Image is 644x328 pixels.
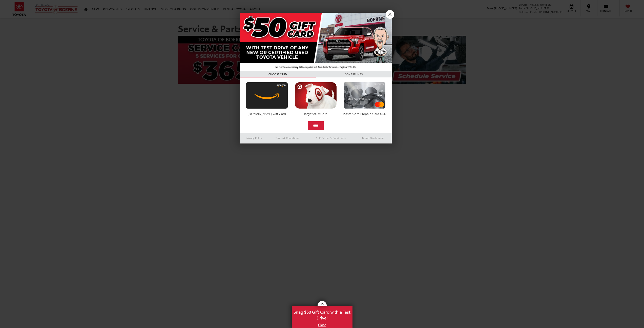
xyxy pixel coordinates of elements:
[342,111,387,116] div: MasterCard Prepaid Card USD
[244,111,289,116] div: [DOMAIN_NAME] Gift Card
[240,13,392,71] img: 42635_top_851395.jpg
[240,71,316,77] h3: CHOOSE CARD
[244,82,289,109] img: amazoncard.png
[307,135,355,141] a: SMS Terms & Conditions
[292,306,352,322] span: Snag $50 Gift Card with a Test Drive!
[293,82,338,109] img: targetcard.png
[240,135,268,141] a: Privacy Policy
[268,135,307,141] a: Terms & Conditions
[293,111,338,116] div: Target eGiftCard
[342,82,387,109] img: mastercard.png
[355,135,392,141] a: Brand Disclaimers
[316,71,392,77] h3: CONFIRM INFO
